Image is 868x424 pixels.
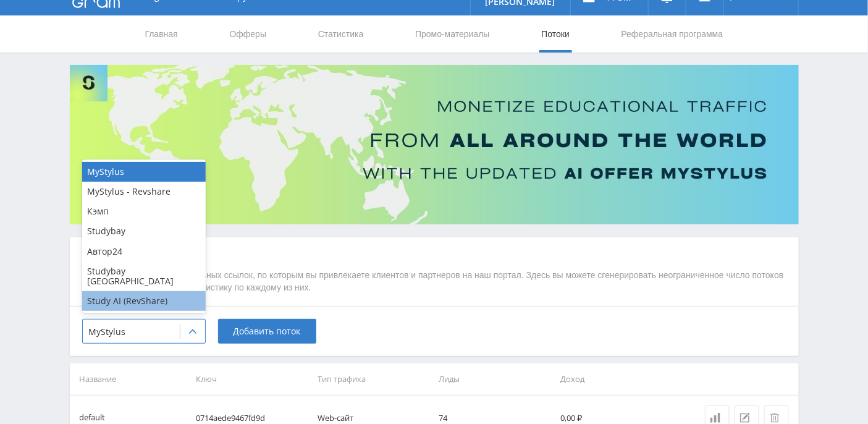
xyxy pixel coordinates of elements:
[82,221,206,241] div: Studybay
[313,363,434,395] th: Тип трафика
[555,363,677,395] th: Доход
[82,242,206,261] div: Автор24
[82,201,206,221] div: Кэмп
[434,363,555,395] th: Лиды
[82,291,206,311] div: Study AI (RevShare)
[620,15,725,53] a: Реферальная программа
[82,182,206,201] div: MyStylus - Revshare
[191,363,313,395] th: Ключ
[229,15,268,53] a: Офферы
[234,326,301,336] span: Добавить поток
[218,319,316,344] button: Добавить поток
[82,261,206,291] div: Studybay [GEOGRAPHIC_DATA]
[70,65,799,224] img: Banner
[82,250,786,263] p: Потоки
[82,269,786,294] p: Потоки — это ключи реферальных ссылок, по которым вы привлекаете клиентов и партнеров на наш порт...
[414,15,491,53] a: Промо-материалы
[144,15,179,53] a: Главная
[540,15,571,53] a: Потоки
[317,15,365,53] a: Статистика
[82,162,206,182] div: MyStylus
[70,363,192,395] th: Название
